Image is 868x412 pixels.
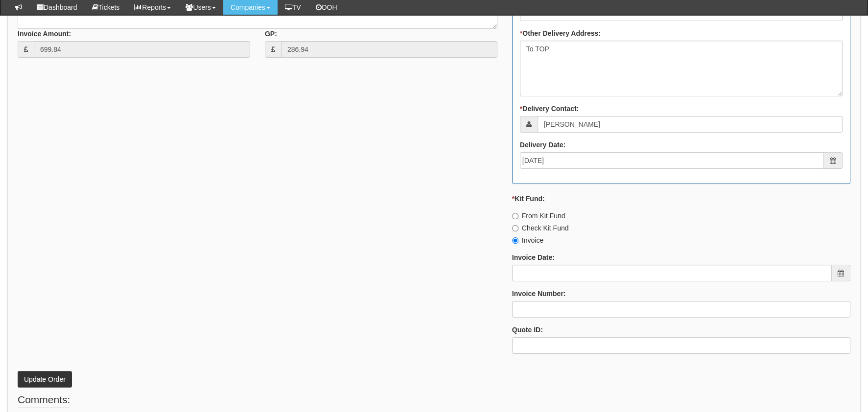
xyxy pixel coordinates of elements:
textarea: To TOP [520,41,843,96]
legend: Comments: [18,392,70,408]
label: Other Delivery Address: [520,28,601,38]
label: Check Kit Fund [512,223,569,233]
input: Invoice [512,237,518,244]
input: Check Kit Fund [512,225,518,231]
label: Invoice [512,235,543,245]
label: Delivery Contact: [520,104,579,114]
label: Kit Fund: [512,194,545,204]
label: Delivery Date: [520,140,565,150]
input: From Kit Fund [512,213,518,219]
label: Invoice Date: [512,252,555,262]
label: GP: [265,29,277,39]
label: From Kit Fund [512,211,565,221]
label: Invoice Number: [512,289,566,298]
label: Quote ID: [512,325,543,335]
label: Invoice Amount: [18,29,71,39]
button: Update Order [18,371,72,388]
